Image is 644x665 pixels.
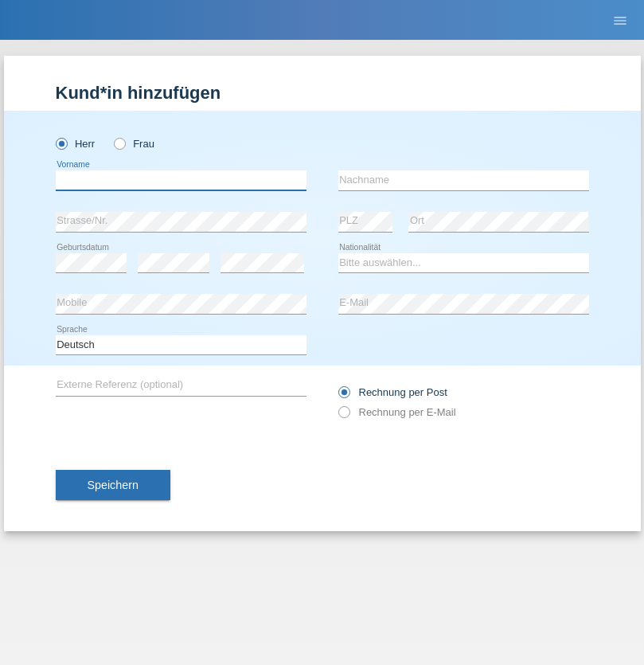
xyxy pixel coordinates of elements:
input: Herr [56,138,66,148]
label: Herr [56,138,96,150]
label: Rechnung per E-Mail [338,406,456,418]
label: Frau [114,138,154,150]
input: Rechnung per E-Mail [338,406,349,426]
h1: Kund*in hinzufügen [56,83,589,103]
input: Frau [114,138,124,148]
input: Rechnung per Post [338,386,349,406]
label: Rechnung per Post [338,386,447,398]
i: menu [612,13,628,29]
a: menu [604,15,636,25]
button: Speichern [56,470,170,500]
span: Speichern [88,479,139,491]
